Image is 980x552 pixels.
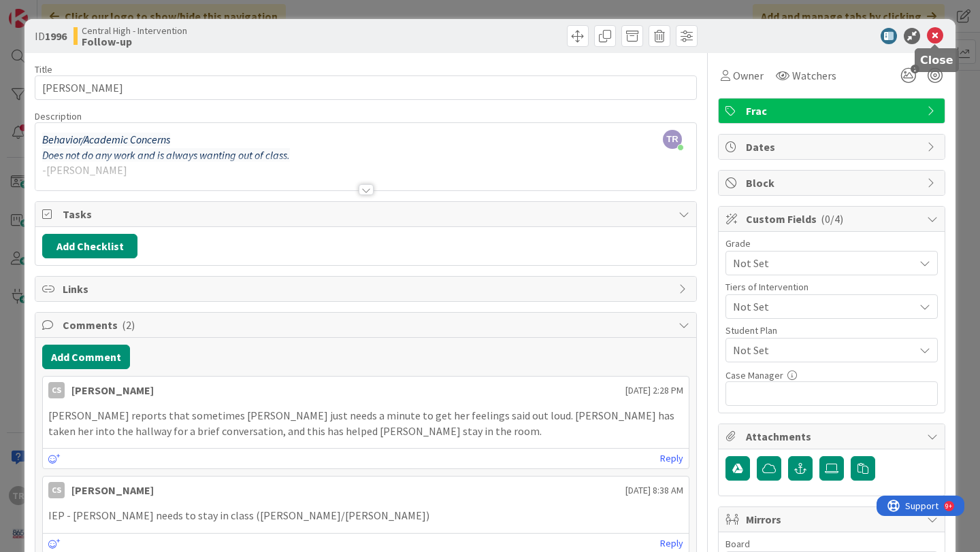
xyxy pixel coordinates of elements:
[725,282,938,292] div: Tiers of Intervention
[792,67,836,84] span: Watchers
[35,75,697,100] input: type card name here...
[746,511,920,528] span: Mirrors
[63,317,672,333] span: Comments
[45,29,67,43] b: 1996
[71,382,154,398] div: [PERSON_NAME]
[733,297,907,316] span: Not Set
[911,65,919,73] span: 1
[82,36,187,47] b: Follow-up
[48,382,65,398] div: CS
[35,63,52,75] label: Title
[725,239,938,248] div: Grade
[733,342,914,358] span: Not Set
[42,234,137,258] button: Add Checklist
[35,28,67,44] span: ID
[625,383,683,398] span: [DATE] 2:28 PM
[733,67,764,84] span: Owner
[660,450,683,467] a: Reply
[920,54,953,67] h5: Close
[48,508,683,523] p: IEP - [PERSON_NAME] needs to stay in class ([PERSON_NAME]/[PERSON_NAME])
[42,345,130,369] button: Add Comment
[725,369,783,381] label: Case Manager
[63,281,672,297] span: Links
[48,482,65,498] div: CS
[42,133,170,146] em: Behavior/Academic Concerns
[71,482,154,498] div: [PERSON_NAME]
[63,206,672,222] span: Tasks
[29,2,62,18] span: Support
[122,318,135,332] span: ( 2 )
[69,5,76,16] div: 9+
[725,326,938,335] div: Student Plan
[746,103,920,119] span: Frac
[660,535,683,552] a: Reply
[733,254,907,273] span: Not Set
[821,212,843,226] span: ( 0/4 )
[42,148,290,162] em: Does not do any work and is always wanting out of class.
[746,175,920,191] span: Block
[48,408,683,438] p: [PERSON_NAME] reports that sometimes [PERSON_NAME] just needs a minute to get her feelings said o...
[725,539,750,549] span: Board
[746,211,920,227] span: Custom Fields
[35,110,82,122] span: Description
[746,139,920,155] span: Dates
[663,130,682,149] span: TR
[82,25,187,36] span: Central High - Intervention
[746,428,920,445] span: Attachments
[625,483,683,498] span: [DATE] 8:38 AM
